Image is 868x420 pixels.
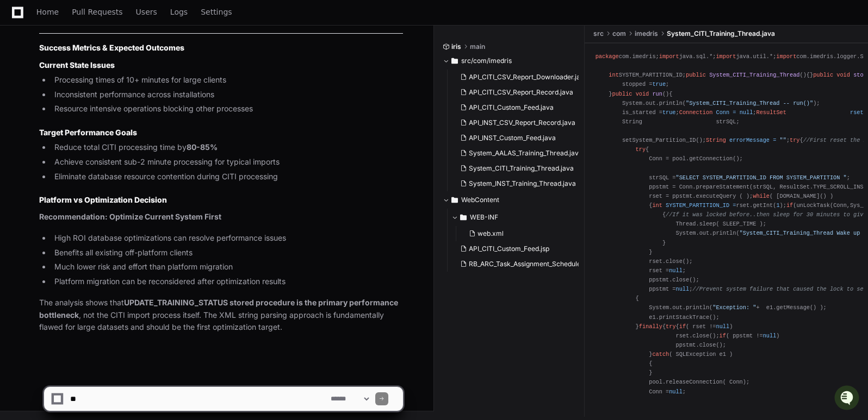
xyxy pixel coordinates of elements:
span: src/com/imedris [461,57,512,65]
span: Logs [170,9,188,15]
span: WebContent [461,196,499,204]
span: = [733,109,736,116]
span: null [669,267,683,274]
span: String [706,137,726,143]
span: System_CITI_Training_Thread [709,72,799,78]
strong: 80-85% [187,142,218,152]
span: while [753,193,770,199]
span: import [776,53,796,60]
strong: Platform vs Optimization Decision [39,195,167,204]
span: null [676,286,690,292]
span: • [90,146,94,154]
button: web.xml [464,226,579,241]
div: Past conversations [11,118,73,127]
button: API_CITI_Custom_Feed.java [456,100,579,115]
span: API_CITI_CSV_Report_Downloader.java [469,73,588,82]
button: API_CITI_CSV_Report_Record.java [456,85,579,100]
button: System_INST_Training_Thread.java [456,176,579,191]
span: public [612,91,632,97]
span: iris [451,42,461,51]
span: "SELECT SYSTEM_PARTITION_ID FROM SYSTEM_PARTITION " [676,174,847,181]
span: null [740,109,753,116]
button: WEB-INF [451,209,585,226]
span: API_CITI_CSV_Report_Record.java [469,88,573,97]
strong: Current State Issues [39,60,115,70]
span: try [790,137,799,143]
svg: Directory [460,211,467,224]
strong: UPDATE_TRAINING_STATUS stored procedure is the primary performance bottleneck [39,298,398,319]
span: int [609,72,618,78]
span: package [596,53,619,60]
span: catch [652,351,669,358]
li: Achieve consistent sub-2 minute processing for typical imports [51,156,403,168]
img: Animesh Koratana [11,135,28,153]
span: try [636,146,646,153]
li: Reduce total CITI processing time by [51,141,403,154]
span: imedris [635,29,658,38]
span: com [612,29,626,38]
button: API_CITI_Custom_Feed.jsp [456,241,579,256]
li: Benefits all existing off-platform clients [51,247,403,259]
button: WebContent [443,191,576,209]
span: API_INST_CSV_Report_Record.java [469,118,575,127]
span: Connection [679,109,713,116]
span: () [800,72,807,78]
span: API_INST_Custom_Feed.java [469,134,556,142]
span: main [470,42,485,51]
p: The analysis shows that , not the CITI import process itself. The XML string parsing approach is ... [39,297,403,334]
span: rset [850,109,864,116]
span: ResultSet [757,109,786,116]
span: = [733,202,736,209]
span: "Exception: " [712,304,756,311]
a: Powered byPylon [77,170,132,178]
span: () [662,91,669,97]
button: API_CITI_CSV_Report_Downloader.java [456,70,579,85]
span: RB_ARC_Task_Assignment_Scheduled.jsp [469,260,595,268]
span: if [786,202,793,209]
span: try [666,323,675,330]
span: API_CITI_Custom_Feed.jsp [469,245,549,253]
button: Start new chat [185,84,198,97]
button: API_INST_CSV_Report_Record.java [456,115,579,130]
span: SYSTEM_PARTITION_ID [666,202,729,209]
li: High ROI database optimizations can resolve performance issues [51,232,403,245]
span: Pylon [108,170,132,178]
li: Platform migration can be reconsidered after optimization results [51,275,403,288]
button: src/com/imedris [443,52,576,70]
span: [DATE] [96,146,119,154]
li: Eliminate database resource contention during CITI processing [51,171,403,183]
span: true [652,81,666,87]
span: import [659,53,679,60]
strong: Recommendation: Optimize Current System First [39,212,221,221]
button: System_AALAS_Training_Thread.java [456,146,579,161]
button: See all [169,116,198,129]
span: finally [639,323,662,330]
button: RB_ARC_Task_Assignment_Scheduled.jsp [456,256,579,272]
span: errorMessage [729,137,770,143]
li: Resource intensive operations blocking other processes [51,103,403,115]
span: System_CITI_Training_Thread.java [667,29,775,38]
span: true [662,109,676,116]
img: 1756235613930-3d25f9e4-fa56-45dd-b3ad-e072dfbd1548 [22,146,30,155]
span: void [836,72,850,78]
div: Welcome [11,43,198,61]
div: Start new chat [49,81,178,92]
span: import [716,53,736,60]
span: Home [36,9,59,15]
div: We're offline, but we'll be back soon! [49,92,170,101]
span: run [652,91,662,97]
strong: Target Performance Goals [39,128,137,137]
span: API_CITI_Custom_Feed.java [469,103,554,112]
span: [PERSON_NAME] [34,146,88,154]
span: System_CITI_Training_Thread.java [469,164,574,173]
span: null [763,333,777,339]
span: Users [136,9,157,15]
span: if [679,323,686,330]
span: "" [780,137,786,143]
svg: Directory [451,193,458,206]
img: 1756235613930-3d25f9e4-fa56-45dd-b3ad-e072dfbd1548 [11,81,30,101]
span: int [652,202,662,209]
span: Settings [201,9,232,15]
iframe: Open customer support [833,384,863,413]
